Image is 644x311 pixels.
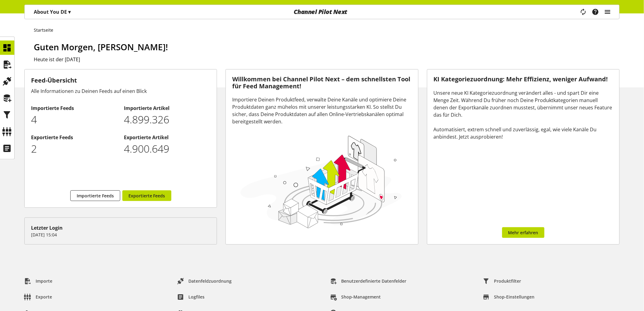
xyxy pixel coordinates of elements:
[31,76,210,85] h3: Feed-Übersicht
[31,104,117,112] h2: Importierte Feeds
[36,278,52,284] span: Importe
[494,278,521,284] span: Produktfilter
[172,276,236,287] a: Datenfeldzuordnung
[232,96,411,125] div: Importiere Deinen Produktfeed, verwalte Deine Kanäle und optimiere Deine Produktdaten ganz mühelo...
[238,133,404,230] img: 78e1b9dcff1e8392d83655fcfc870417.svg
[31,112,117,127] p: 4
[341,294,381,300] span: Shop-Management
[68,9,71,15] span: ▾
[478,276,526,287] a: Produktfilter
[494,294,535,300] span: Shop-Einstellungen
[502,227,544,238] a: Mehr erfahren
[172,292,209,302] a: Logfiles
[31,231,210,238] p: [DATE] 15:04
[434,76,613,83] h3: KI Kategoriezuordnung: Mehr Effizienz, weniger Aufwand!
[434,89,613,140] div: Unsere neue KI Kategoriezuordnung verändert alles - und spart Dir eine Menge Zeit. Während Du frü...
[478,292,540,302] a: Shop-Einstellungen
[508,229,538,236] span: Mehr erfahren
[31,224,210,231] div: Letzter Login
[124,104,210,112] h2: Importierte Artikel
[232,76,411,90] h3: Willkommen bei Channel Pilot Next – dem schnellsten Tool für Feed Management!
[124,141,210,157] p: 4900649
[19,292,57,302] a: Exporte
[34,56,620,63] h2: Heute ist der [DATE]
[31,134,117,141] h2: Exportierte Feeds
[36,294,52,300] span: Exporte
[24,5,620,19] nav: main navigation
[122,190,171,201] a: Exportierte Feeds
[325,276,411,287] a: Benutzerdefinierte Datenfelder
[77,193,114,199] span: Importierte Feeds
[124,134,210,141] h2: Exportierte Artikel
[188,294,205,300] span: Logfiles
[19,276,57,287] a: Importe
[128,193,165,199] span: Exportierte Feeds
[34,8,71,16] p: About You DE
[70,190,120,201] a: Importierte Feeds
[341,278,407,284] span: Benutzerdefinierte Datenfelder
[31,87,210,95] div: Alle Informationen zu Deinen Feeds auf einen Blick
[31,141,117,157] p: 2
[325,292,386,302] a: Shop-Management
[188,278,232,284] span: Datenfeldzuordnung
[34,41,168,53] span: Guten Morgen, [PERSON_NAME]!
[124,112,210,127] p: 4899326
